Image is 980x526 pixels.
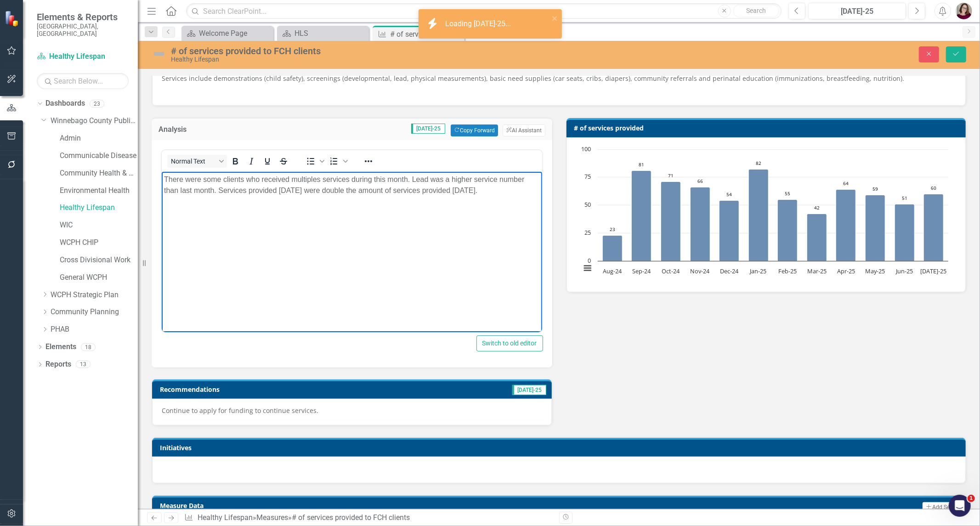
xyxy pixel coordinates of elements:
[76,361,91,368] div: 13
[199,28,271,39] div: Welcome Page
[584,200,591,209] text: 50
[198,513,253,522] a: Healthy Lifespan
[45,98,85,109] a: Dashboards
[45,359,71,370] a: Reports
[361,155,376,168] button: Reveal or hide additional toolbar items
[865,195,885,261] path: May-25, 59. Actual.
[719,200,739,261] path: Dec-24, 54. Actual.
[836,189,855,261] path: Apr-25, 64. Actual.
[51,324,138,335] a: PHAB
[552,13,558,23] button: close
[632,267,651,275] text: Sep-24
[923,194,943,261] path: Jul-25, 60. Actual.
[159,125,225,134] h3: Analysis
[60,151,138,161] a: Communicable Disease
[576,145,957,283] div: Chart. Highcharts interactive chart.
[51,116,138,126] a: Winnebago County Public Health
[45,342,76,352] a: Elements
[837,267,855,275] text: Apr-25
[631,170,651,261] path: Sep-24, 81. Actual.
[37,11,129,23] span: Elements & Reports
[37,51,129,62] a: Healthy Lifespan
[956,3,972,19] img: Sarahjean Schluechtermann
[162,74,904,83] span: Services include demonstrations (child safety), screenings (developmental, lead, physical measure...
[949,495,971,517] iframe: Intercom live chat
[37,23,129,38] small: [GEOGRAPHIC_DATA], [GEOGRAPHIC_DATA]
[60,203,138,213] a: Healthy Lifespan
[276,155,291,168] button: Strikethrough
[895,267,913,275] text: Jun-25
[639,161,644,168] text: 81
[51,307,138,317] a: Community Planning
[227,155,243,168] button: Bold
[60,168,138,179] a: Community Health & Prevention
[81,343,96,351] div: 18
[60,272,138,283] a: General WCPH
[451,124,498,136] button: Copy Forward
[411,124,445,134] span: [DATE]-25
[720,267,739,275] text: Dec-24
[326,155,349,168] div: Numbered list
[160,444,961,451] h3: Initiatives
[186,3,782,19] input: Search ClearPoint...
[60,133,138,144] a: Admin
[726,191,732,198] text: 54
[902,195,907,201] text: 51
[60,238,138,248] a: WCPH CHIP
[602,235,622,261] path: Aug-24, 23. Actual.
[733,5,779,17] button: Search
[968,495,975,502] span: 1
[152,46,166,61] img: Not Defined
[160,386,404,393] h3: Recommendations
[476,335,543,351] button: Switch to old editor
[171,158,216,165] span: Normal Text
[445,19,513,29] div: Loading [DATE]-25...
[581,262,594,275] button: View chart menu, Chart
[576,145,953,283] svg: Interactive chart
[746,7,766,14] span: Search
[171,46,611,56] div: # of services provided to FCH clients
[610,226,615,232] text: 23
[162,172,542,332] iframe: Rich Text Area
[60,186,138,196] a: Environmental Health
[588,256,591,265] text: 0
[584,172,591,181] text: 75
[162,406,542,415] p: Continue to apply for funding to continue services.
[260,155,275,168] button: Underline
[603,267,622,275] text: Aug-24
[785,190,790,197] text: 55
[292,513,410,522] div: # of services provided to FCH clients
[503,124,545,136] button: AI Assistant
[512,385,546,395] span: [DATE]-25
[5,11,21,27] img: ClearPoint Strategy
[756,160,761,166] text: 82
[872,186,878,192] text: 59
[920,267,946,275] text: [DATE]-25
[167,155,227,168] button: Block Normal Text
[807,267,826,275] text: Mar-25
[662,267,680,275] text: Oct-24
[777,199,797,261] path: Feb-25, 55. Actual.
[160,502,584,509] h3: Measure Data
[279,28,367,39] a: HLS
[749,267,766,275] text: Jan-25
[690,267,710,275] text: Nov-24
[778,267,797,275] text: Feb-25
[807,214,827,261] path: Mar-25, 42. Actual.
[697,178,703,184] text: 66
[574,124,962,131] h3: # of services provided
[295,28,367,39] div: HLS
[303,155,326,168] div: Bullet list
[931,185,936,191] text: 60
[668,172,674,179] text: 71
[171,56,611,63] div: Healthy Lifespan
[865,267,885,275] text: May-25
[51,290,138,300] a: WCPH Strategic Plan
[390,28,462,40] div: # of services provided to FCH clients
[90,100,104,107] div: 23
[843,180,849,187] text: 64
[811,6,903,17] div: [DATE]-25
[37,73,129,89] input: Search Below...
